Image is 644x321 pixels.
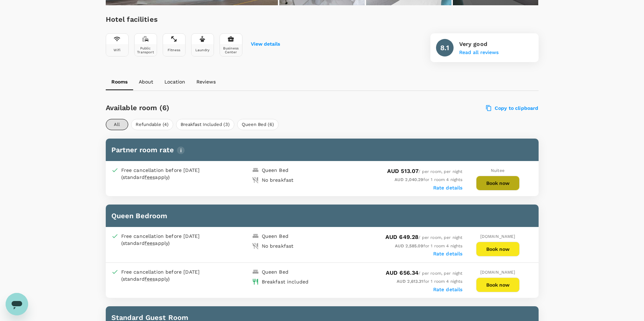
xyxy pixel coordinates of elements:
button: Book now [476,242,520,256]
h6: 8.1 [440,42,449,53]
h6: Queen Bedroom [111,210,533,221]
span: for 1 room 4 nights [397,279,463,284]
button: Book now [476,176,520,190]
button: Book now [476,277,520,292]
div: Business Center [221,46,241,54]
span: AUD 2,040.29 [395,177,423,182]
span: / per room, per night [387,169,463,174]
img: king-bed-icon [252,233,259,240]
iframe: Button to launch messaging window [6,293,28,315]
span: AUD 513.07 [387,168,419,174]
div: Free cancellation before [DATE] (standard apply) [121,233,216,247]
button: Queen Bed (6) [237,119,279,130]
label: Rate details [433,185,463,190]
div: Queen Bed [262,268,288,275]
div: Free cancellation before [DATE] (standard apply) [121,167,216,181]
h6: Hotel facilities [106,14,280,25]
span: AUD 656.34 [386,269,419,276]
img: info-tooltip-icon [177,146,185,154]
div: Laundry [195,48,209,52]
img: king-bed-icon [252,268,259,275]
img: king-bed-icon [252,167,259,174]
p: Location [164,78,185,85]
p: Very good [459,40,499,48]
button: View details [251,41,280,47]
button: Read all reviews [459,50,499,55]
label: Rate details [433,287,463,292]
div: Wifi [113,48,121,52]
p: Rooms [111,78,128,85]
div: No breakfast [262,242,294,249]
span: AUD 2,613.31 [397,279,423,284]
span: for 1 room 4 nights [395,177,463,182]
div: Breakfast included [262,278,309,285]
button: Breakfast Included (3) [176,119,234,130]
span: AUD 649.28 [385,234,419,240]
div: Fitness [168,48,180,52]
span: fees [145,174,155,180]
h6: Partner room rate [111,144,533,155]
label: Copy to clipboard [486,105,539,111]
button: All [106,119,128,130]
span: / per room, per night [385,235,463,240]
span: AUD 2,585.09 [395,243,423,248]
span: [DOMAIN_NAME] [480,234,515,239]
div: No breakfast [262,176,294,183]
span: fees [145,240,155,246]
h6: Available room (6) [106,102,357,113]
span: for 1 room 4 nights [395,243,463,248]
div: Free cancellation before [DATE] (standard apply) [121,268,216,282]
div: Queen Bed [262,167,288,174]
div: Public Transport [136,46,155,54]
span: fees [145,276,155,282]
p: Reviews [196,78,216,85]
span: / per room, per night [386,271,463,276]
button: Refundable (4) [131,119,173,130]
span: [DOMAIN_NAME] [480,270,515,275]
label: Rate details [433,251,463,256]
p: About [139,78,153,85]
span: Nuitee [491,168,505,173]
div: Queen Bed [262,233,288,240]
